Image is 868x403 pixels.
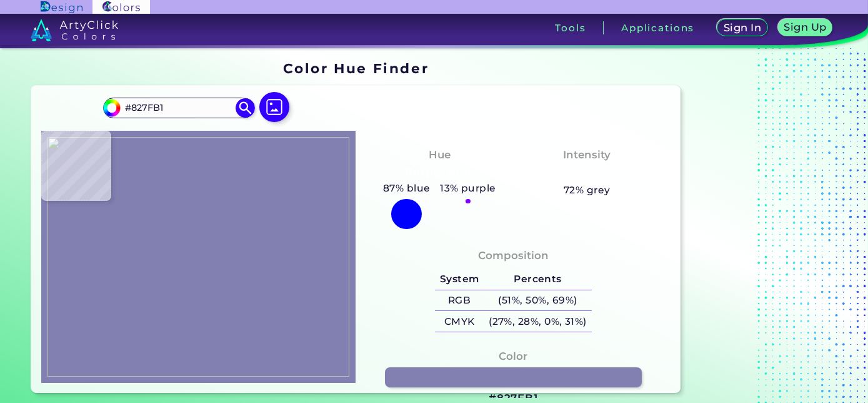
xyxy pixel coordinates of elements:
[236,98,254,117] img: icon search
[400,165,479,180] h3: Purply Blue
[777,19,834,37] a: Sign Up
[716,19,769,37] a: Sign In
[484,290,591,311] h5: (51%, 50%, 69%)
[621,23,694,33] h3: Applications
[563,146,611,164] h4: Intensity
[499,347,527,365] h4: Color
[564,165,611,180] h3: Pastel
[435,269,484,290] h5: System
[429,146,451,164] h4: Hue
[259,92,289,122] img: icon picture
[435,311,484,332] h5: CMYK
[783,22,827,33] h5: Sign Up
[47,137,350,377] img: 2f10968e-9ab7-49f0-a7af-5004153183a6
[31,19,119,41] img: logo_artyclick_colors_white.svg
[435,180,501,196] h5: 13% purple
[435,290,484,311] h5: RGB
[564,182,611,198] h5: 72% grey
[478,247,549,265] h4: Composition
[555,23,586,33] h3: Tools
[41,1,82,13] img: ArtyClick Design logo
[723,23,762,33] h5: Sign In
[484,311,591,332] h5: (27%, 28%, 0%, 31%)
[121,99,237,116] input: type color..
[378,180,435,196] h5: 87% blue
[484,269,591,290] h5: Percents
[283,59,429,78] h1: Color Hue Finder
[686,56,842,398] iframe: Advertisement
